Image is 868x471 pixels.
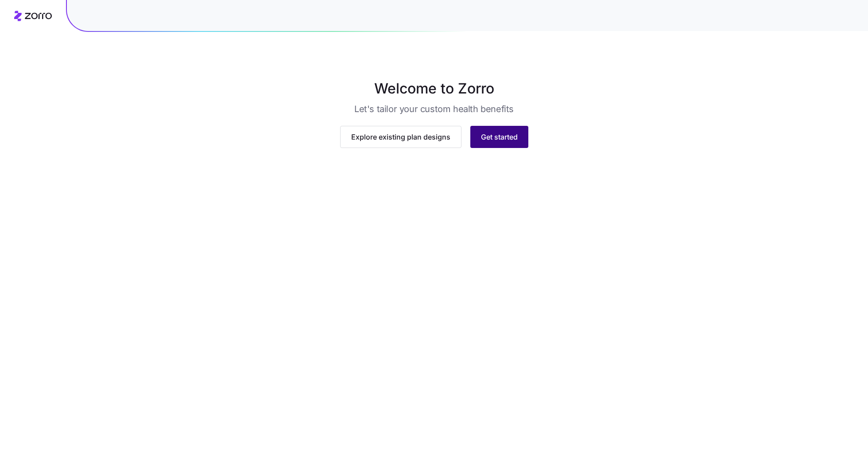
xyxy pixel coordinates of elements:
span: Explore existing plan designs [351,143,450,153]
h1: Welcome to Zorro [214,78,654,99]
h3: Let's tailor your custom health benefits [354,103,514,115]
button: Explore existing plan designs [340,137,461,159]
span: Get started [481,143,518,153]
img: stellaHeroImage [250,119,619,130]
button: Get started [470,137,528,159]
